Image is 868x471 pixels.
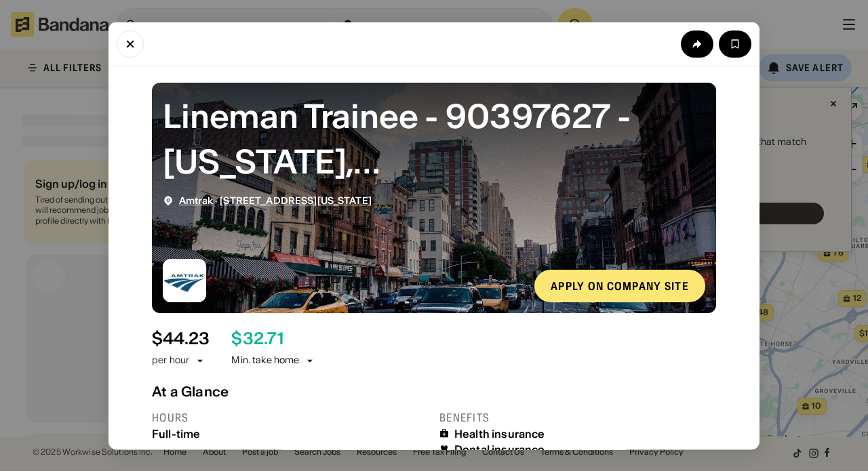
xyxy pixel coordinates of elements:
[179,194,372,206] div: ·
[163,93,705,184] div: Lineman Trainee - 90397627 - New York, NY
[152,410,429,424] div: Hours
[152,383,716,399] div: At a Glance
[454,427,545,440] div: Health insurance
[152,354,189,367] div: per hour
[220,194,372,206] a: [STREET_ADDRESS][US_STATE]
[231,354,315,367] div: Min. take home
[551,280,689,291] div: Apply on company site
[117,30,144,57] button: Close
[179,194,213,206] a: Amtrak
[152,427,429,440] div: Full-time
[163,258,206,302] img: Amtrak logo
[454,443,545,455] div: Dental insurance
[231,329,283,348] div: $ 32.71
[439,410,716,424] div: Benefits
[152,329,210,348] div: $ 44.23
